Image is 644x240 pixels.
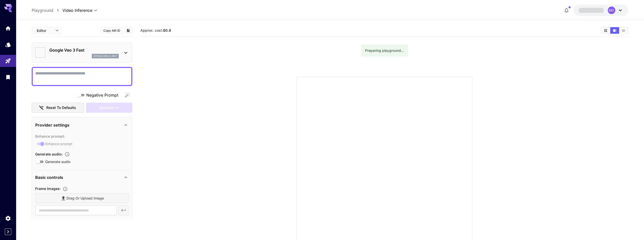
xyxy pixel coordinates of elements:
[61,186,70,191] button: Upload frame images.
[5,215,11,221] div: Settings
[5,42,11,48] div: Models
[140,28,171,32] span: Approx. cost:
[86,92,118,98] span: Negative Prompt
[5,228,11,235] button: Expand sidebar
[35,174,63,180] p: Basic controls
[35,186,61,191] span: Frame Images :
[5,25,11,31] div: Home
[5,58,11,64] div: Playground
[45,159,70,164] span: Generate audio
[5,74,11,80] div: Library
[35,152,63,156] span: Generate audio :
[601,27,610,34] button: Show media in grid view
[126,27,131,33] button: Add to library
[101,27,123,34] button: Copy AIR ID
[610,27,619,34] button: Show media in video view
[601,27,628,34] div: Show media in grid viewShow media in video viewShow media in list view
[35,45,129,60] div: Google Veo 3 Fastgoogle_veo_3_fast
[574,5,628,16] button: MV
[619,27,628,34] button: Show media in list view
[93,54,117,58] p: google_veo_3_fast
[163,28,171,32] b: $0.8
[37,28,52,33] span: Editor
[49,47,119,53] p: Google Veo 3 Fast
[365,46,404,55] div: Preparing playground...
[32,7,62,13] nav: breadcrumb
[62,7,92,13] span: Video Inference
[35,122,69,128] p: Provider settings
[608,7,615,14] div: MV
[35,119,129,131] div: Provider settings
[32,103,84,113] button: Reset to defaults
[32,7,53,13] a: Playground
[35,171,129,183] div: Basic controls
